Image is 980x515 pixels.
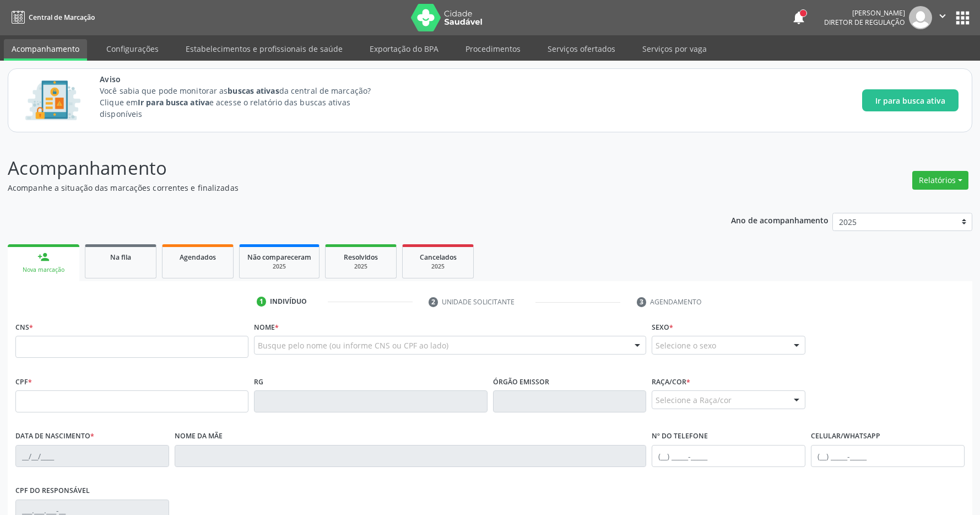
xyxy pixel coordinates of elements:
label: Nome da mãe [175,428,223,445]
span: Não compareceram [247,253,311,262]
a: Procedimentos [458,39,528,58]
span: Aviso [100,73,391,85]
div: 1 [257,297,267,307]
a: Estabelecimentos e profissionais de saúde [178,39,350,58]
input: __/__/____ [15,445,169,467]
span: Ir para busca ativa [875,95,945,106]
label: Órgão emissor [493,373,549,390]
input: (__) _____-_____ [811,445,965,467]
span: Agendados [180,253,216,262]
span: Central de Marcação [29,13,95,22]
label: Celular/WhatsApp [811,428,880,445]
p: Ano de acompanhamento [731,213,829,227]
div: 2025 [333,262,388,271]
i:  [936,10,949,22]
label: Sexo [652,319,673,336]
span: Selecione o sexo [656,340,716,351]
label: Nome [254,319,279,336]
button: Relatórios [912,171,968,190]
button: Ir para busca ativa [862,89,959,111]
div: Indivíduo [270,297,307,307]
label: Raça/cor [652,373,690,390]
button:  [932,6,953,29]
div: Nova marcação [15,266,72,274]
img: img [909,6,932,29]
input: (__) _____-_____ [652,445,805,467]
div: person_add [37,251,50,263]
span: Diretor de regulação [824,18,905,27]
label: CPF do responsável [15,482,90,500]
button: notifications [791,10,806,25]
label: CPF [15,373,32,390]
a: Serviços por vaga [635,39,714,58]
span: Busque pelo nome (ou informe CNS ou CPF ao lado) [258,340,448,351]
div: 2025 [410,262,465,271]
span: Selecione a Raça/cor [656,394,732,406]
span: Na fila [110,253,131,262]
strong: buscas ativas [228,85,279,96]
button: apps [953,8,972,28]
label: Data de nascimento [15,428,94,445]
p: Acompanhe a situação das marcações correntes e finalizadas [8,182,683,194]
p: Você sabia que pode monitorar as da central de marcação? Clique em e acesse o relatório das busca... [100,85,391,120]
p: Acompanhamento [8,154,683,182]
a: Configurações [99,39,166,58]
a: Serviços ofertados [540,39,623,58]
label: Nº do Telefone [652,428,708,445]
span: Resolvidos [344,253,378,262]
label: RG [254,373,263,390]
div: [PERSON_NAME] [824,8,905,18]
div: 2025 [247,262,311,271]
label: CNS [15,319,33,336]
a: Central de Marcação [8,8,95,26]
a: Exportação do BPA [362,39,446,58]
a: Acompanhamento [4,39,87,61]
img: Imagem de CalloutCard [21,76,84,125]
span: Cancelados [420,253,457,262]
strong: Ir para busca ativa [138,97,209,108]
